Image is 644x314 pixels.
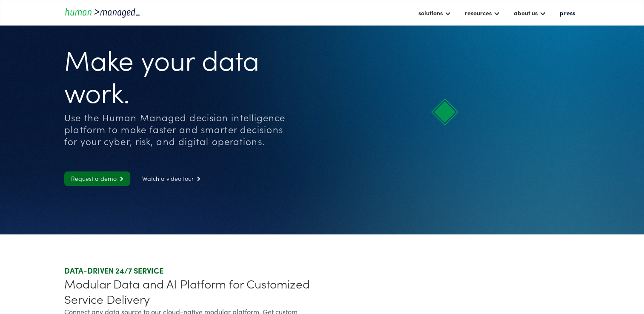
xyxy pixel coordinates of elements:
[509,6,550,20] div: about us
[64,43,286,107] h1: Make your data work.
[514,8,538,18] div: about us
[117,176,123,182] span: 
[64,111,286,147] div: Use the Human Managed decision intelligence platform to make faster and smarter decisions for you...
[64,7,141,18] a: home
[555,6,579,20] a: press
[465,8,492,18] div: resources
[64,171,130,186] a: Request a demo
[64,265,318,276] div: DATA-DRIVEN 24/7 SERVICE
[194,176,200,182] span: 
[418,8,443,18] div: solutions
[461,6,504,20] div: resources
[135,171,207,186] a: Watch a video tour
[414,6,455,20] div: solutions
[64,276,318,306] div: Modular Data and AI Platform for Customized Service Delivery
